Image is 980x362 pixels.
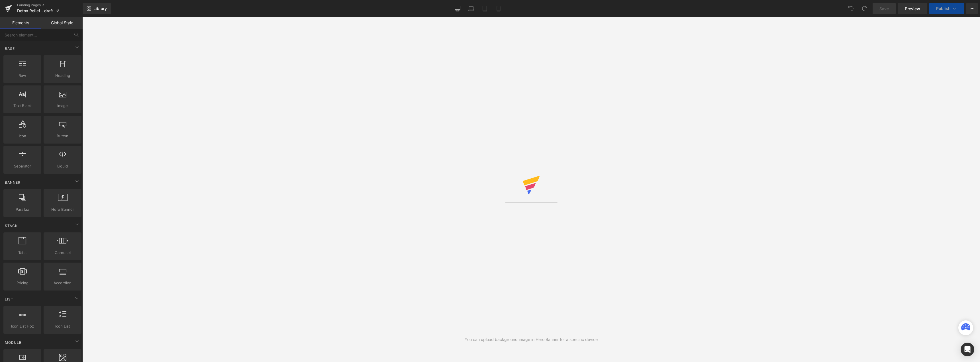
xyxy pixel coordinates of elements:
[45,163,80,169] span: Liquid
[5,280,40,286] span: Pricing
[845,3,857,14] button: Undo
[4,180,21,185] span: Banner
[41,17,83,28] a: Global Style
[45,280,80,286] span: Accordion
[93,6,107,11] span: Library
[5,73,40,79] span: Row
[465,336,598,343] div: You can upload background image in Hero Banner for a specific device
[45,250,80,256] span: Carousel
[464,3,478,14] a: Laptop
[5,206,40,212] span: Parallax
[17,9,53,13] span: Detox Relief - draft
[5,133,40,139] span: Icon
[83,3,111,14] a: New Library
[4,296,14,302] span: List
[4,46,15,51] span: Base
[5,250,40,256] span: Tabs
[961,343,974,356] div: Open Intercom Messenger
[929,3,964,14] button: Publish
[45,73,80,79] span: Heading
[5,163,40,169] span: Separator
[859,3,870,14] button: Redo
[45,323,80,329] span: Icon List
[478,3,492,14] a: Tablet
[492,3,505,14] a: Mobile
[45,133,80,139] span: Button
[4,223,18,228] span: Stack
[966,3,978,14] button: More
[4,340,22,345] span: Module
[17,3,83,7] a: Landing Pages
[898,3,927,14] a: Preview
[45,103,80,109] span: Image
[451,3,464,14] a: Desktop
[5,323,40,329] span: Icon List Hoz
[879,6,889,12] span: Save
[45,206,80,212] span: Hero Banner
[936,6,950,11] span: Publish
[5,103,40,109] span: Text Block
[905,6,920,12] span: Preview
